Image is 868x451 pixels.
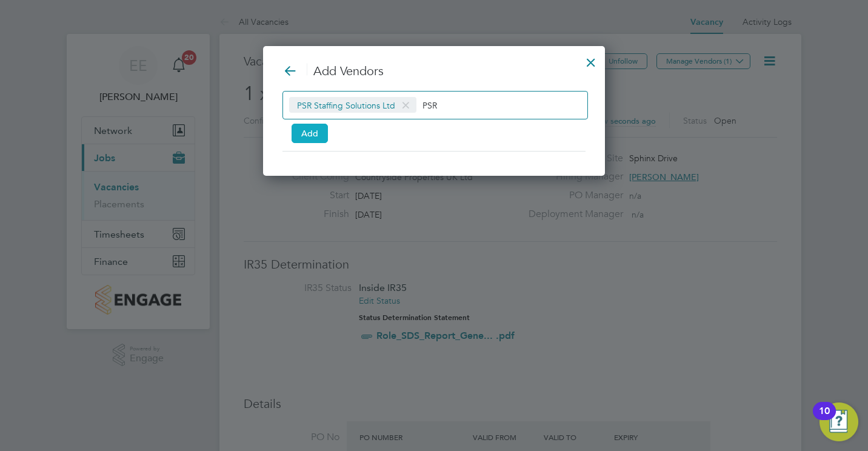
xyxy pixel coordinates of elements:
input: Search vendors... [422,97,498,113]
button: Open Resource Center, 10 new notifications [820,403,858,441]
span: PSR Staffing Solutions Ltd [289,97,416,113]
button: Add [292,124,328,143]
div: 10 [819,411,830,427]
h3: Add Vendors [282,63,586,79]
